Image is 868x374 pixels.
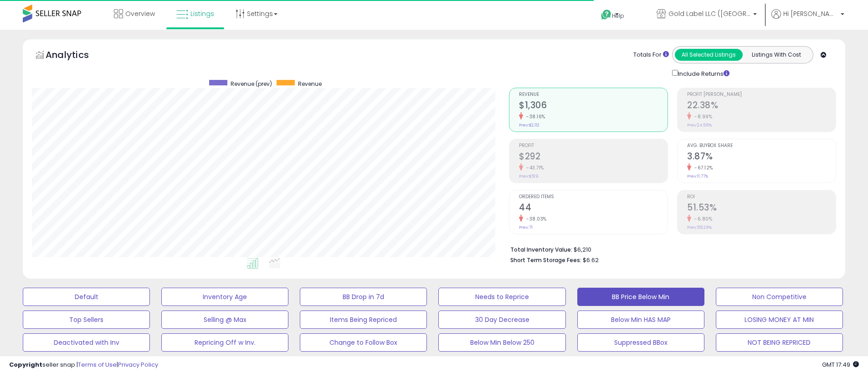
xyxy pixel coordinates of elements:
h2: 3.87% [687,151,836,163]
div: Totals For [633,51,669,59]
b: Total Inventory Value: [510,246,572,253]
b: Short Term Storage Fees: [510,256,581,264]
span: Listings [190,9,214,18]
a: Help [594,2,642,30]
span: Avg. Buybox Share [687,143,836,148]
small: -8.99% [691,113,712,120]
h2: 51.53% [687,202,836,215]
h2: 22.38% [687,100,836,112]
small: Prev: 71 [519,225,533,230]
span: 2025-08-15 17:49 GMT [822,360,859,369]
small: Prev: $519 [519,174,539,179]
small: Prev: $2,112 [519,122,539,128]
button: Below Min HAS MAP [577,311,704,329]
small: -67.12% [691,164,713,171]
a: Terms of Use [78,360,117,369]
a: Hi [PERSON_NAME] [771,9,844,30]
button: Suppressed BBox [577,333,704,352]
button: Listings With Cost [742,49,810,61]
span: $6.62 [583,256,599,264]
button: LOSING MONEY AT MIN [716,311,843,329]
strong: Copyright [9,360,42,369]
small: Prev: 11.77% [687,174,708,179]
h2: $292 [519,151,668,163]
button: Default [23,288,150,306]
button: BB Price Below Min [577,288,704,306]
button: Needs to Reprice [438,288,565,306]
button: NOT BEING REPRICED [716,333,843,352]
button: Change to Follow Box [300,333,427,352]
button: Items Being Repriced [300,311,427,329]
small: -6.80% [691,216,712,222]
span: Help [612,12,624,20]
span: Hi [PERSON_NAME] [783,9,838,18]
span: Ordered Items [519,195,668,200]
button: Top Sellers [23,311,150,329]
span: Revenue [298,80,322,88]
button: Deactivated with Inv [23,333,150,352]
button: Below Min Below 250 [438,333,565,352]
button: All Selected Listings [675,49,743,61]
span: Revenue [519,92,668,97]
button: BB Drop in 7d [300,288,427,306]
small: Prev: 55.29% [687,225,712,230]
i: Get Help [601,9,612,21]
small: -38.16% [523,113,545,120]
div: Include Returns [665,68,740,79]
span: ROI [687,195,836,200]
a: Privacy Policy [118,360,158,369]
span: Overview [125,9,155,18]
button: 30 Day Decrease [438,311,565,329]
div: seller snap | | [9,361,158,369]
button: Repricing Off w Inv. [161,333,288,352]
h5: Analytics [46,48,107,63]
span: Profit [519,143,668,148]
h2: $1,306 [519,100,668,112]
small: -43.71% [523,164,544,171]
li: $6,210 [510,243,829,254]
button: Non Competitive [716,288,843,306]
span: Revenue (prev) [231,80,272,88]
small: -38.03% [523,216,547,222]
span: Profit [PERSON_NAME] [687,92,836,97]
button: Inventory Age [161,288,288,306]
h2: 44 [519,202,668,215]
button: Selling @ Max [161,311,288,329]
span: Gold Label LLC ([GEOGRAPHIC_DATA]) [668,9,750,18]
small: Prev: 24.59% [687,122,712,128]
